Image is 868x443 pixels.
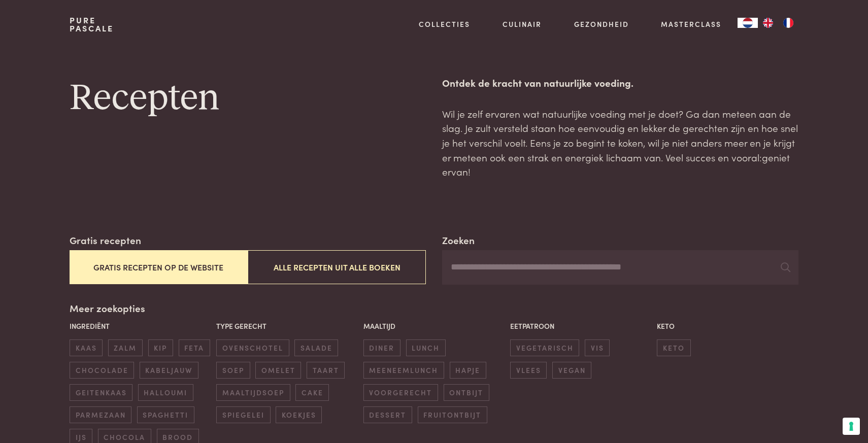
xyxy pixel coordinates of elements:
button: Gratis recepten op de website [70,250,248,284]
span: fruitontbijt [418,406,487,423]
aside: Language selected: Nederlands [738,18,798,28]
a: Collecties [419,19,470,29]
button: Alle recepten uit alle boeken [248,250,426,284]
span: ontbijt [444,384,489,401]
label: Gratis recepten [70,233,141,248]
p: Ingrediënt [70,321,211,331]
p: Eetpatroon [510,321,652,331]
span: kaas [70,339,103,356]
label: Zoeken [442,233,475,248]
span: kabeljauw [140,362,198,379]
span: meeneemlunch [363,362,444,379]
a: Gezondheid [574,19,629,29]
span: vegetarisch [510,339,579,356]
span: vis [585,339,610,356]
button: Uw voorkeuren voor toestemming voor trackingtechnologieën [843,418,860,435]
a: EN [758,18,778,28]
strong: Ontdek de kracht van natuurlijke voeding. [442,76,633,89]
span: soep [216,362,250,379]
a: Masterclass [661,19,721,29]
span: zalm [108,339,143,356]
span: voorgerecht [363,384,438,401]
span: spiegelei [216,406,270,423]
p: Keto [657,321,798,331]
ul: Language list [758,18,798,28]
a: Culinair [503,19,542,29]
span: feta [179,339,210,356]
span: taart [307,362,345,379]
span: diner [363,339,400,356]
span: omelet [255,362,301,379]
span: hapje [450,362,486,379]
a: FR [778,18,798,28]
a: PurePascale [70,16,114,32]
p: Wil je zelf ervaren wat natuurlijke voeding met je doet? Ga dan meteen aan de slag. Je zult verst... [442,107,798,179]
span: kip [148,339,173,356]
span: geitenkaas [70,384,132,401]
p: Type gerecht [216,321,358,331]
span: maaltijdsoep [216,384,290,401]
span: keto [657,339,690,356]
span: lunch [406,339,446,356]
span: parmezaan [70,406,131,423]
span: cake [295,384,329,401]
span: vegan [552,362,591,379]
h1: Recepten [70,76,426,121]
span: ovenschotel [216,339,289,356]
span: spaghetti [137,406,194,423]
a: NL [738,18,758,28]
span: salade [294,339,338,356]
div: Language [738,18,758,28]
p: Maaltijd [363,321,505,331]
span: koekjes [276,406,322,423]
span: halloumi [138,384,193,401]
span: vlees [510,362,547,379]
span: chocolade [70,362,134,379]
span: dessert [363,406,412,423]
